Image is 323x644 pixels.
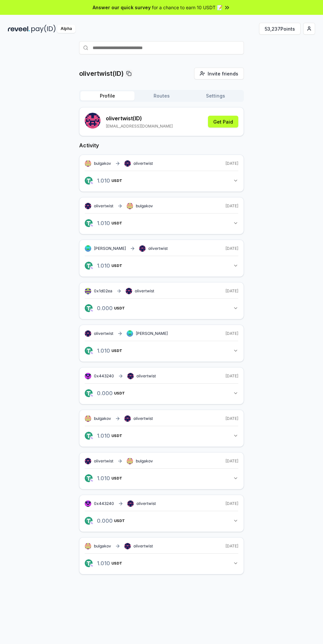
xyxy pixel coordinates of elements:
img: reveel_dark [8,25,30,33]
span: [DATE] [225,373,238,379]
button: 1.010USDT [85,558,238,569]
img: logo.png [90,266,94,270]
span: olivertwist [94,203,113,209]
button: Settings [189,91,243,101]
button: Profile [80,91,134,101]
p: olivertwist (ID) [106,114,173,122]
button: 0.000USDT [85,515,238,526]
img: logo.png [85,474,93,482]
img: logo.png [90,479,94,483]
img: logo.png [90,308,94,312]
button: 1.010USDT [85,430,238,441]
span: 0x443240 [94,501,114,506]
button: 0.000USDT [85,388,238,399]
img: logo.png [85,347,93,355]
span: Answer our quick survey [93,4,151,11]
span: [DATE] [225,246,238,251]
span: 0x1d02ea [94,288,112,293]
span: bulgakov [94,161,111,166]
button: Get Paid [208,116,238,128]
h2: Activity [79,141,244,149]
button: 1.010USDT [85,175,238,186]
button: 1.010USDT [85,260,238,271]
p: olivertwist(ID) [79,69,124,78]
button: 0.000USDT [85,303,238,314]
img: logo.png [85,219,93,227]
span: [PERSON_NAME] [136,331,168,336]
span: bulgakov [136,458,153,464]
span: olivertwist [133,161,153,166]
button: Routes [134,91,189,101]
img: logo.png [85,517,93,525]
span: olivertwist [94,331,113,336]
img: logo.png [85,559,93,567]
span: olivertwist [136,501,156,506]
span: bulgakov [94,416,111,421]
img: logo.png [85,304,93,312]
span: [DATE] [225,501,238,506]
button: 1.010USDT [85,345,238,356]
span: [DATE] [225,161,238,166]
button: 1.010USDT [85,473,238,484]
span: olivertwist [148,246,168,251]
button: 53,237Points [259,23,301,35]
div: Alpha [57,25,75,33]
button: Invite friends [194,68,244,79]
img: logo.png [90,181,94,185]
span: [DATE] [225,203,238,209]
img: logo.png [90,436,94,440]
span: olivertwist [94,458,113,464]
span: [PERSON_NAME] [94,246,126,251]
span: [DATE] [225,543,238,549]
img: logo.png [90,223,94,227]
img: logo.png [90,394,94,397]
span: 0x443240 [94,373,114,378]
img: logo.png [85,262,93,270]
img: logo.png [90,521,94,525]
span: [DATE] [225,331,238,336]
span: bulgakov [94,543,111,549]
img: logo.png [85,177,93,185]
span: olivertwist [133,416,153,421]
span: [DATE] [225,288,238,294]
span: olivertwist [136,373,156,379]
img: pay_id [31,25,56,33]
img: logo.png [90,351,94,355]
img: logo.png [85,389,93,397]
button: 1.010USDT [85,218,238,229]
img: logo.png [90,564,94,568]
span: [DATE] [225,416,238,421]
span: bulgakov [136,203,153,209]
span: olivertwist [133,543,153,549]
span: [DATE] [225,458,238,464]
img: logo.png [85,432,93,440]
span: Invite friends [208,70,238,77]
span: olivertwist [135,288,154,294]
span: for a chance to earn 10 USDT 📝 [152,4,222,11]
p: [EMAIL_ADDRESS][DOMAIN_NAME] [106,124,173,129]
